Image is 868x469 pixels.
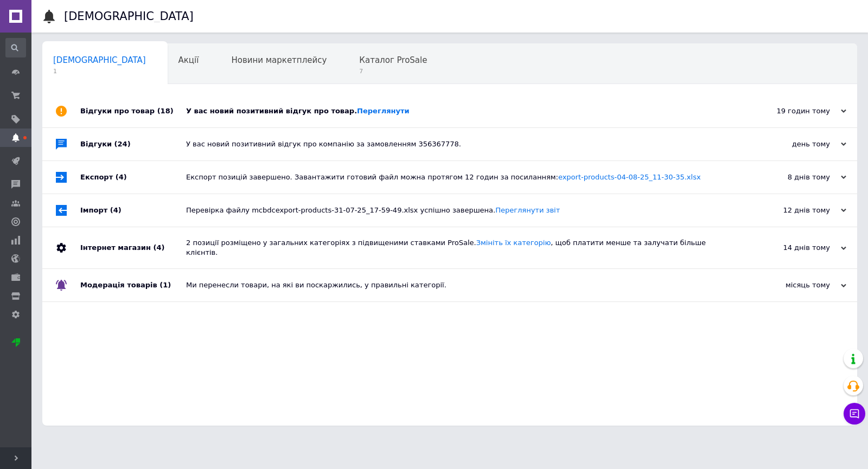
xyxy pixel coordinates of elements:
div: Імпорт [80,194,186,227]
a: Змініть їх категорію [476,239,551,247]
span: 7 [359,67,427,75]
div: Ми перенесли товари, на які ви поскаржились, у правильні категорії. [186,280,738,290]
div: Відгуки [80,128,186,160]
div: Відгуки про товар [80,95,186,127]
span: Каталог ProSale [359,55,427,65]
span: [DEMOGRAPHIC_DATA] [53,55,146,65]
div: 2 позиції розміщено у загальних категоріях з підвищеними ставками ProSale. , щоб платити менше та... [186,238,738,258]
div: У вас новий позитивний відгук про товар. [186,106,738,116]
div: У вас новий позитивний відгук про компанію за замовленням 356367778. [186,139,738,149]
span: Новини маркетплейсу [231,55,327,65]
span: (4) [153,243,164,252]
div: 8 днів тому [738,172,846,182]
a: Переглянути звіт [495,206,560,214]
span: Акції [178,55,199,65]
a: export-products-04-08-25_11-30-35.xlsx [558,173,701,181]
div: Експорт [80,161,186,194]
span: (24) [114,140,131,148]
div: 12 днів тому [738,205,846,215]
h1: [DEMOGRAPHIC_DATA] [64,10,194,23]
div: Модерація товарів [80,269,186,301]
div: Інтернет магазин [80,227,186,268]
span: (4) [110,206,122,214]
div: Перевірка файлу mcbdcexport-products-31-07-25_17-59-49.xlsx успішно завершена. [186,205,738,215]
div: 19 годин тому [738,106,846,116]
span: (1) [159,281,171,289]
a: Переглянути [357,107,410,115]
span: 1 [53,67,146,75]
span: (18) [157,107,174,115]
span: (4) [116,173,127,181]
button: Чат з покупцем [844,403,865,425]
div: день тому [738,139,846,149]
div: Експорт позицій завершено. Завантажити готовий файл можна протягом 12 годин за посиланням: [186,172,738,182]
div: місяць тому [738,280,846,290]
div: 14 днів тому [738,243,846,253]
